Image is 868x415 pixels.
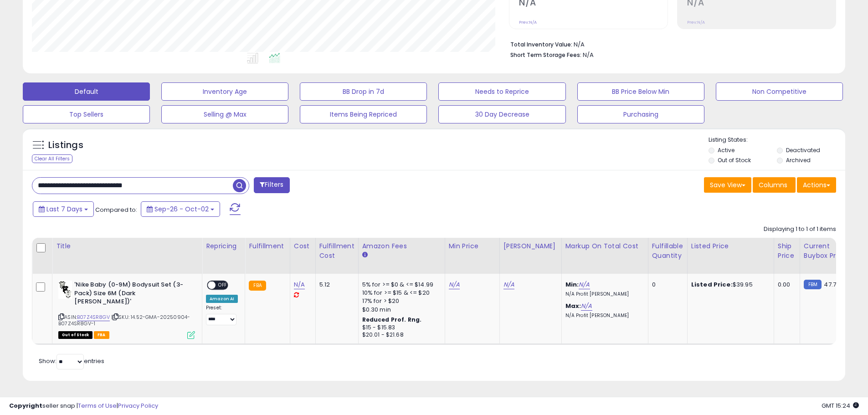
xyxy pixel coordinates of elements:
div: Fulfillable Quantity [652,241,683,261]
button: Purchasing [577,105,704,123]
div: seller snap | | [9,402,158,410]
small: FBM [804,280,822,289]
span: Compared to: [95,205,137,214]
label: Out of Stock [718,156,751,164]
span: Show: entries [39,357,104,365]
button: Non Competitive [716,82,843,101]
button: Default [23,82,150,101]
button: Last 7 Days [33,201,94,217]
div: 0.00 [778,281,793,289]
b: Listed Price: [691,280,733,289]
small: Prev: N/A [519,20,537,25]
strong: Copyright [9,401,42,410]
div: Ship Price [778,241,796,261]
div: Listed Price [691,241,770,251]
div: 5.12 [319,281,351,289]
span: N/A [583,51,594,59]
div: Displaying 1 to 1 of 1 items [764,225,836,234]
div: $15 - $15.83 [362,324,438,332]
div: Fulfillment [249,241,286,251]
span: FBA [94,331,109,339]
a: Privacy Policy [118,401,158,410]
div: Cost [294,241,312,251]
th: The percentage added to the cost of goods (COGS) that forms the calculator for Min & Max prices. [561,238,648,274]
b: Reduced Prof. Rng. [362,316,422,323]
button: Selling @ Max [161,105,288,123]
div: Current Buybox Price [804,241,851,261]
div: Markup on Total Cost [565,241,644,251]
span: Sep-26 - Oct-02 [154,205,209,214]
li: N/A [510,38,829,49]
p: N/A Profit [PERSON_NAME] [565,291,641,297]
img: 31jNoV2Lp0S._SL40_.jpg [58,281,72,299]
span: OFF [216,282,230,289]
p: N/A Profit [PERSON_NAME] [565,313,641,319]
div: $20.01 - $21.68 [362,331,438,339]
a: N/A [581,302,592,311]
span: 2025-10-10 15:24 GMT [822,401,859,410]
div: Repricing [206,241,241,251]
small: Amazon Fees. [362,251,368,259]
b: Min: [565,280,579,289]
button: Sep-26 - Oct-02 [141,201,220,217]
button: Save View [704,177,751,193]
a: Terms of Use [78,401,117,410]
button: Inventory Age [161,82,288,101]
small: FBA [249,281,266,291]
div: ASIN: [58,281,195,338]
div: 10% for >= $15 & <= $20 [362,289,438,297]
div: 17% for > $20 [362,297,438,305]
b: Short Term Storage Fees: [510,51,581,59]
b: 'Nike Baby (0-9M) Bodysuit Set (3-Pack) Size 6M (Dark [PERSON_NAME])' [74,281,185,308]
span: All listings that are currently out of stock and unavailable for purchase on Amazon [58,331,92,339]
a: N/A [503,280,514,289]
button: BB Drop in 7d [300,82,427,101]
div: [PERSON_NAME] [503,241,558,251]
a: N/A [294,280,305,289]
span: | SKU: 14.52-GMA-20250904-B07Z4SR8GV-1 [58,313,190,327]
div: Min Price [449,241,496,251]
p: Listing States: [709,136,845,144]
div: Clear All Filters [32,154,72,163]
button: Needs to Reprice [438,82,565,101]
span: 47.75 [824,280,840,289]
a: N/A [579,280,590,289]
div: Amazon Fees [362,241,441,251]
small: Prev: N/A [687,20,705,25]
button: Actions [797,177,836,193]
label: Active [718,146,734,154]
div: $0.30 min [362,306,438,314]
span: Columns [759,180,787,190]
div: Amazon AI [206,295,238,303]
a: N/A [449,280,460,289]
h5: Listings [48,139,83,152]
div: Fulfillment Cost [319,241,354,261]
div: Preset: [206,305,238,325]
button: 30 Day Decrease [438,105,565,123]
label: Archived [786,156,811,164]
div: Title [56,241,198,251]
div: 0 [652,281,680,289]
button: Items Being Repriced [300,105,427,123]
b: Total Inventory Value: [510,41,572,48]
button: Top Sellers [23,105,150,123]
div: $39.95 [691,281,767,289]
span: Last 7 Days [46,205,82,214]
div: 5% for >= $0 & <= $14.99 [362,281,438,289]
label: Deactivated [786,146,820,154]
button: BB Price Below Min [577,82,704,101]
b: Max: [565,302,581,310]
a: B07Z4SR8GV [77,313,110,321]
button: Filters [254,177,289,193]
button: Columns [753,177,796,193]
